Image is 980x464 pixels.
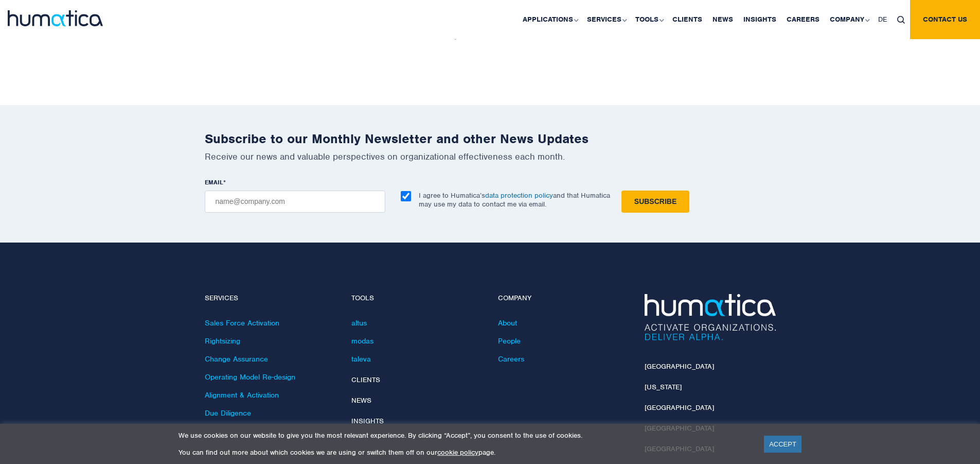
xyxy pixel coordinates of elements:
[498,336,521,346] a: People
[645,362,714,371] a: [GEOGRAPHIC_DATA]
[205,191,385,213] input: name@company.com
[498,294,629,303] h4: Company
[351,336,373,346] a: modas
[878,15,887,24] span: DE
[179,431,751,440] p: We use cookies on our website to give you the most relevant experience. By clicking “Accept”, you...
[437,448,478,457] a: cookie policy
[205,178,223,186] span: EMAIL
[205,318,279,328] a: Sales Force Activation
[351,294,483,303] h4: Tools
[8,10,103,26] img: logo
[498,354,524,364] a: Careers
[897,16,905,24] img: search_icon
[205,408,251,418] a: Due Diligence
[205,390,279,400] a: Alignment & Activation
[498,318,517,328] a: About
[351,396,371,405] a: News
[205,372,295,382] a: Operating Model Re-design
[645,294,776,340] img: Humatica
[419,191,610,209] p: I agree to Humatica’s and that Humatica may use my data to contact me via email.
[351,354,371,364] a: taleva
[351,375,380,384] a: Clients
[645,403,714,412] a: [GEOGRAPHIC_DATA]
[205,354,268,364] a: Change Assurance
[764,436,801,453] a: ACCEPT
[205,151,776,162] p: Receive our news and valuable perspectives on organizational effectiveness each month.
[645,383,682,391] a: [US_STATE]
[485,191,553,200] a: data protection policy
[205,294,336,303] h4: Services
[401,191,411,201] input: I agree to Humatica’sdata protection policyand that Humatica may use my data to contact me via em...
[205,131,776,147] h2: Subscribe to our Monthly Newsletter and other News Updates
[179,448,751,457] p: You can find out more about which cookies we are using or switch them off on our page.
[205,336,240,346] a: Rightsizing
[351,417,384,425] a: Insights
[621,191,689,213] input: Subscribe
[351,318,367,328] a: altus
